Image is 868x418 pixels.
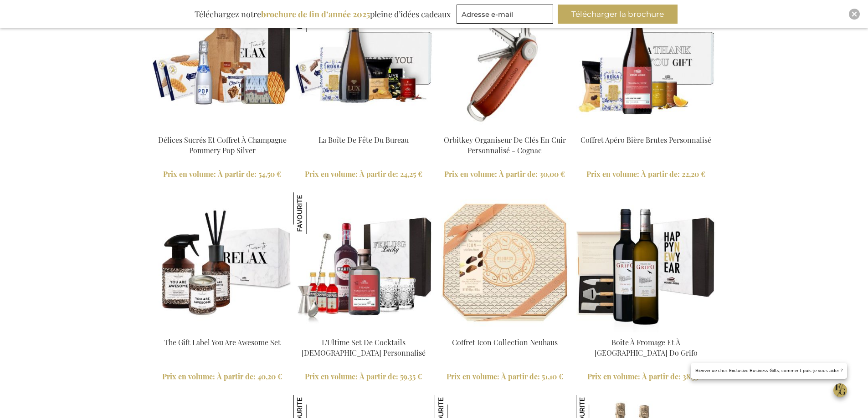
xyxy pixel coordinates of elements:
span: 59,35 € [400,372,422,381]
a: Prix en volume: À partir de 22,20 € [576,169,716,180]
a: Prix en volume: À partir de 40,20 € [152,372,293,382]
img: The Ultimate Personalized Negroni Cocktail Set [293,192,434,332]
span: À partir de [360,169,398,179]
img: Coffret Icon Collection Neuhaus - Exclusive Business Gifts [435,192,575,332]
img: Terras Do Grifo Cheese & Wine Box [576,192,716,332]
a: Sweet Delights & Pommery Pop Silver Champagne Box [152,124,293,132]
img: The Gift Label You Are Awesome Set [152,192,293,332]
a: The Gift Label You Are Awesome Set [164,337,281,347]
span: À partir de [360,372,398,381]
span: Prix en volume: [305,169,358,179]
img: Close [852,11,857,17]
a: Prix en volume: À partir de 54,50 € [152,169,293,180]
span: 54,50 € [258,169,281,179]
span: Prix en volume: [587,372,640,381]
div: Close [849,9,860,20]
span: À partir de [499,169,538,179]
a: Coffret Apéro Bière Brutes Personnalisé [580,135,711,145]
span: À partir de [642,372,681,381]
span: 24,25 € [400,169,422,179]
a: Prix en volume: À partir de 59,35 € [293,372,434,382]
span: 22,20 € [682,169,705,179]
span: À partir de [501,372,540,381]
b: brochure de fin d’année 2025 [261,9,370,20]
span: À partir de [218,169,257,179]
span: Prix en volume: [305,372,358,381]
a: Coffret Icon Collection Neuhaus - Exclusive Business Gifts [435,326,575,335]
span: Prix en volume: [163,169,216,179]
img: L'Ultime Set De Cocktails Negroni Personnalisé [293,192,335,234]
span: Prix en volume: [447,372,499,381]
a: Prix en volume: À partir de 51,10 € [435,372,575,382]
a: The Ultimate Personalized Negroni Cocktail Set L'Ultime Set De Cocktails Negroni Personnalisé [293,326,434,335]
a: Prix en volume: À partir de 38,35 € [576,372,716,382]
span: 38,35 € [683,372,705,381]
a: L'Ultime Set De Cocktails [DEMOGRAPHIC_DATA] Personnalisé [302,337,426,358]
a: Prix en volume: À partir de 24,25 € [293,169,434,180]
a: Boîte À Fromage Et À [GEOGRAPHIC_DATA] Do Grifo [595,337,698,358]
span: Prix en volume: [444,169,497,179]
a: The Office Party Box La Boîte De Fête Du Bureau [293,124,434,132]
a: Prix en volume: À partir de 30,00 € [435,169,575,180]
a: La Boîte De Fête Du Bureau [318,135,409,145]
a: Délices Sucrés Et Coffret À Champagne Pommery Pop Silver [158,135,287,155]
input: Adresse e-mail [457,5,553,24]
a: Orbitkey Organiseur De Clés En Cuir Personnalisé - Cognac [444,135,566,155]
span: À partir de [641,169,680,179]
span: 30,00 € [539,169,565,179]
span: 40,20 € [257,372,282,381]
a: Terras Do Grifo Cheese & Wine Box [576,326,716,335]
div: Téléchargez notre pleine d’idées cadeaux [190,5,455,24]
span: 51,10 € [542,372,563,381]
span: À partir de [217,372,256,381]
button: Télécharger la brochure [558,5,678,24]
a: The Gift Label You Are Awesome Set [152,326,293,335]
a: Coffret Icon Collection Neuhaus [452,337,558,347]
span: Prix en volume: [162,372,215,381]
form: marketing offers and promotions [457,5,556,26]
span: Prix en volume: [586,169,639,179]
a: Personalised Champagne Beer Apero Box [576,124,716,132]
a: Personalised Orbitkey Leather Key Organiser - Cognac [435,124,575,132]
